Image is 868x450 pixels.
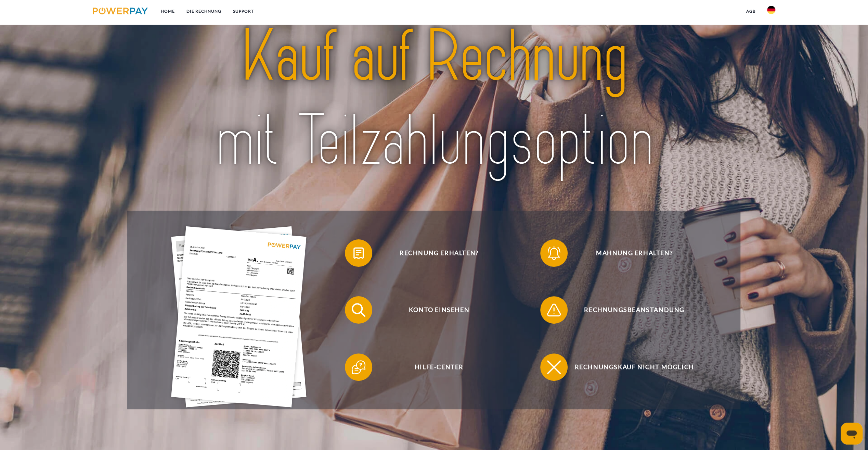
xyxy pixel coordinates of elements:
[540,296,718,324] button: Rechnungsbeanstandung
[550,296,718,324] span: Rechnungsbeanstandung
[181,5,227,17] a: DIE RECHNUNG
[163,11,705,187] img: title-powerpay_de.svg
[155,5,181,17] a: Home
[345,239,523,267] button: Rechnung erhalten?
[355,296,523,324] span: Konto einsehen
[227,5,260,17] a: SUPPORT
[355,353,523,381] span: Hilfe-Center
[540,239,718,267] button: Mahnung erhalten?
[171,226,307,408] img: single_invoice_powerpay_de.jpg
[767,6,775,14] img: de
[355,239,523,267] span: Rechnung erhalten?
[545,245,562,262] img: qb_bell.svg
[545,301,562,318] img: qb_warning.svg
[540,353,718,381] button: Rechnungskauf nicht möglich
[345,296,523,324] button: Konto einsehen
[841,423,863,445] iframe: Schaltfläche zum Öffnen des Messaging-Fensters
[545,359,562,376] img: qb_close.svg
[350,301,367,318] img: qb_search.svg
[350,359,367,376] img: qb_help.svg
[345,353,523,381] button: Hilfe-Center
[350,245,367,262] img: qb_bill.svg
[550,353,718,381] span: Rechnungskauf nicht möglich
[550,239,718,267] span: Mahnung erhalten?
[740,5,761,17] a: agb
[93,8,148,14] img: logo-powerpay.svg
